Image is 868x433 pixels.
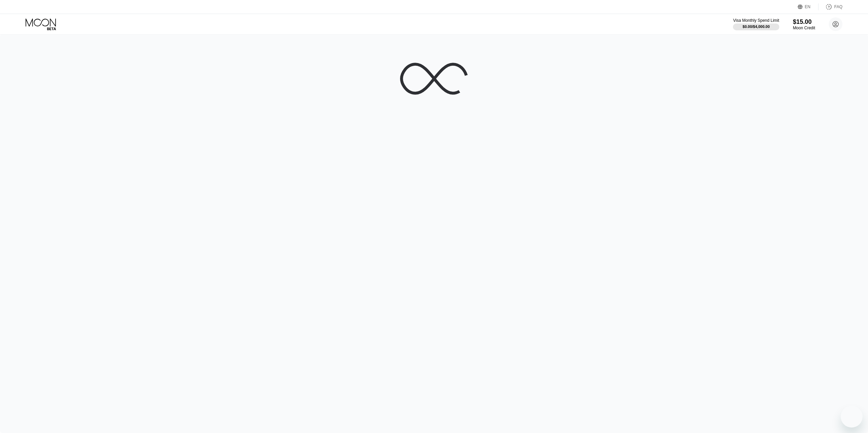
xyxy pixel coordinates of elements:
[834,4,842,9] div: FAQ
[793,18,815,30] div: $15.00Moon Credit
[742,25,770,29] div: $0.00 / $4,000.00
[793,26,815,30] div: Moon Credit
[841,406,863,428] iframe: 用于启动消息传送窗口的按钮，正在对话
[805,4,811,9] div: EN
[798,3,819,10] div: EN
[793,18,815,26] div: $15.00
[819,3,842,10] div: FAQ
[733,18,779,30] div: Visa Monthly Spend Limit$0.00/$4,000.00
[733,18,779,23] div: Visa Monthly Spend Limit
